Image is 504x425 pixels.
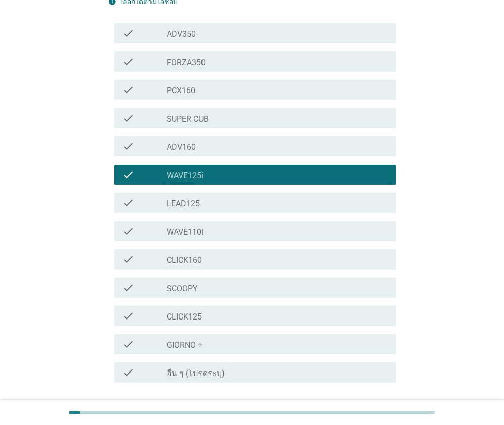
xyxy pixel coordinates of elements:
[122,197,134,209] i: check
[167,340,203,350] label: GIORNO +
[122,112,134,124] i: check
[167,86,195,96] label: PCX160
[122,253,134,265] i: check
[167,58,206,68] label: FORZA350
[122,140,134,152] i: check
[167,227,204,237] label: WAVE110i
[122,366,134,379] i: check
[167,312,202,322] label: CLICK125
[167,142,196,152] label: ADV160
[167,284,198,294] label: SCOOPY
[167,255,202,265] label: CLICK160
[122,169,134,181] i: check
[167,29,196,39] label: ADV350
[122,225,134,237] i: check
[122,310,134,322] i: check
[167,368,225,379] label: อื่น ๆ (โปรดระบุ)
[122,338,134,350] i: check
[122,56,134,68] i: check
[122,27,134,39] i: check
[167,199,200,209] label: LEAD125
[122,282,134,294] i: check
[122,84,134,96] i: check
[167,171,204,181] label: WAVE125i
[167,114,209,124] label: SUPER CUB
